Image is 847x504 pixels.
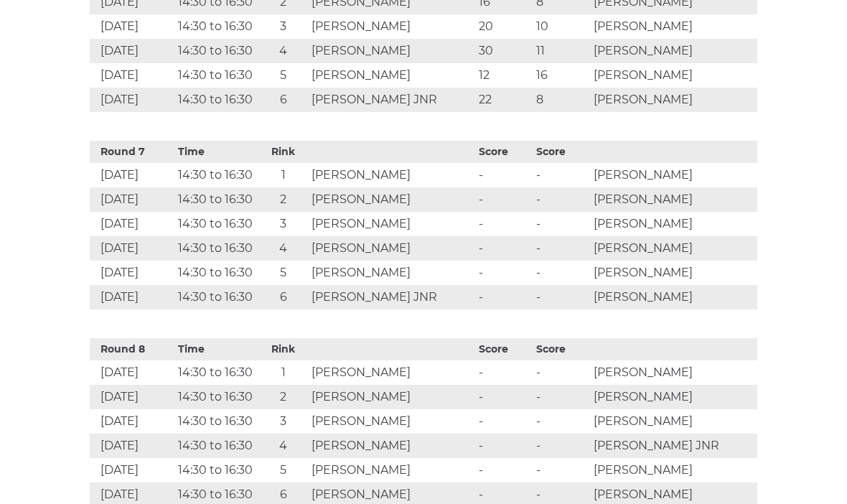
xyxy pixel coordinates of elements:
[475,434,533,458] td: -
[174,14,259,39] td: 14:30 to 16:30
[590,39,757,63] td: [PERSON_NAME]
[174,88,259,112] td: 14:30 to 16:30
[308,39,475,63] td: [PERSON_NAME]
[533,187,590,212] td: -
[259,409,308,434] td: 3
[174,187,259,212] td: 14:30 to 16:30
[174,285,259,309] td: 14:30 to 16:30
[475,39,533,63] td: 30
[90,360,174,385] td: [DATE]
[590,187,757,212] td: [PERSON_NAME]
[90,434,174,458] td: [DATE]
[259,285,308,309] td: 6
[308,212,475,236] td: [PERSON_NAME]
[590,236,757,261] td: [PERSON_NAME]
[533,285,590,309] td: -
[533,458,590,482] td: -
[590,14,757,39] td: [PERSON_NAME]
[308,236,475,261] td: [PERSON_NAME]
[475,187,533,212] td: -
[308,88,475,112] td: [PERSON_NAME] JNR
[475,14,533,39] td: 20
[174,163,259,187] td: 14:30 to 16:30
[259,385,308,409] td: 2
[90,63,174,88] td: [DATE]
[308,63,475,88] td: [PERSON_NAME]
[475,409,533,434] td: -
[590,409,757,434] td: [PERSON_NAME]
[259,236,308,261] td: 4
[90,385,174,409] td: [DATE]
[259,261,308,285] td: 5
[174,63,259,88] td: 14:30 to 16:30
[475,458,533,482] td: -
[259,458,308,482] td: 5
[533,14,590,39] td: 10
[90,39,174,63] td: [DATE]
[475,141,533,163] th: Score
[475,63,533,88] td: 12
[533,141,590,163] th: Score
[533,212,590,236] td: -
[90,236,174,261] td: [DATE]
[590,360,757,385] td: [PERSON_NAME]
[174,458,259,482] td: 14:30 to 16:30
[308,458,475,482] td: [PERSON_NAME]
[475,338,533,360] th: Score
[259,163,308,187] td: 1
[259,434,308,458] td: 4
[308,261,475,285] td: [PERSON_NAME]
[475,236,533,261] td: -
[533,39,590,63] td: 11
[90,261,174,285] td: [DATE]
[590,212,757,236] td: [PERSON_NAME]
[475,285,533,309] td: -
[259,212,308,236] td: 3
[259,338,308,360] th: Rink
[590,458,757,482] td: [PERSON_NAME]
[308,14,475,39] td: [PERSON_NAME]
[174,236,259,261] td: 14:30 to 16:30
[308,434,475,458] td: [PERSON_NAME]
[308,385,475,409] td: [PERSON_NAME]
[90,458,174,482] td: [DATE]
[90,409,174,434] td: [DATE]
[174,385,259,409] td: 14:30 to 16:30
[475,163,533,187] td: -
[533,88,590,112] td: 8
[475,88,533,112] td: 22
[533,163,590,187] td: -
[90,338,174,360] th: Round 8
[308,187,475,212] td: [PERSON_NAME]
[90,285,174,309] td: [DATE]
[174,141,259,163] th: Time
[308,409,475,434] td: [PERSON_NAME]
[308,360,475,385] td: [PERSON_NAME]
[259,88,308,112] td: 6
[259,187,308,212] td: 2
[90,212,174,236] td: [DATE]
[174,409,259,434] td: 14:30 to 16:30
[259,39,308,63] td: 4
[90,141,174,163] th: Round 7
[174,338,259,360] th: Time
[590,385,757,409] td: [PERSON_NAME]
[533,338,590,360] th: Score
[90,88,174,112] td: [DATE]
[590,261,757,285] td: [PERSON_NAME]
[90,187,174,212] td: [DATE]
[533,385,590,409] td: -
[259,141,308,163] th: Rink
[308,163,475,187] td: [PERSON_NAME]
[174,360,259,385] td: 14:30 to 16:30
[174,212,259,236] td: 14:30 to 16:30
[590,88,757,112] td: [PERSON_NAME]
[533,434,590,458] td: -
[174,39,259,63] td: 14:30 to 16:30
[475,360,533,385] td: -
[475,385,533,409] td: -
[174,434,259,458] td: 14:30 to 16:30
[308,285,475,309] td: [PERSON_NAME] JNR
[259,360,308,385] td: 1
[590,434,757,458] td: [PERSON_NAME] JNR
